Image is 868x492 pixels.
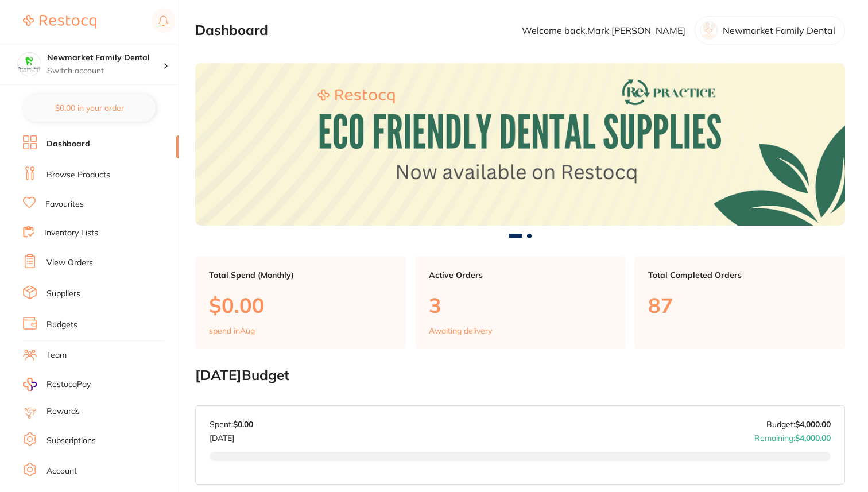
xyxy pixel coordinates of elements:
[46,257,93,269] a: View Orders
[195,63,845,226] img: Dashboard
[429,270,612,280] p: Active Orders
[648,293,831,317] p: 87
[795,433,831,443] strong: $4,000.00
[634,257,845,350] a: Total Completed Orders87
[46,138,90,150] a: Dashboard
[210,420,253,429] p: Spent:
[46,379,91,390] span: RestocqPay
[766,420,831,429] p: Budget:
[195,367,845,383] h2: [DATE] Budget
[46,350,67,361] a: Team
[415,257,626,350] a: Active Orders3Awaiting delivery
[209,270,392,280] p: Total Spend (Monthly)
[233,419,253,429] strong: $0.00
[23,94,156,122] button: $0.00 in your order
[209,326,255,335] p: spend in Aug
[23,378,91,391] a: RestocqPay
[429,293,612,317] p: 3
[44,227,98,239] a: Inventory Lists
[46,466,77,477] a: Account
[195,257,406,350] a: Total Spend (Monthly)$0.00spend inAug
[46,288,80,300] a: Suppliers
[45,199,84,210] a: Favourites
[47,52,163,64] h4: Newmarket Family Dental
[522,25,685,36] p: Welcome back, Mark [PERSON_NAME]
[46,435,96,447] a: Subscriptions
[23,9,96,35] a: Restocq Logo
[23,378,37,391] img: RestocqPay
[46,319,77,331] a: Budgets
[23,15,96,29] img: Restocq Logo
[46,169,110,181] a: Browse Products
[18,53,41,76] img: Newmarket Family Dental
[210,429,253,443] p: [DATE]
[429,326,492,335] p: Awaiting delivery
[47,65,163,77] p: Switch account
[46,406,80,417] a: Rewards
[723,25,835,36] p: Newmarket Family Dental
[754,429,831,443] p: Remaining:
[648,270,831,280] p: Total Completed Orders
[209,293,392,317] p: $0.00
[195,22,268,38] h2: Dashboard
[795,419,831,429] strong: $4,000.00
